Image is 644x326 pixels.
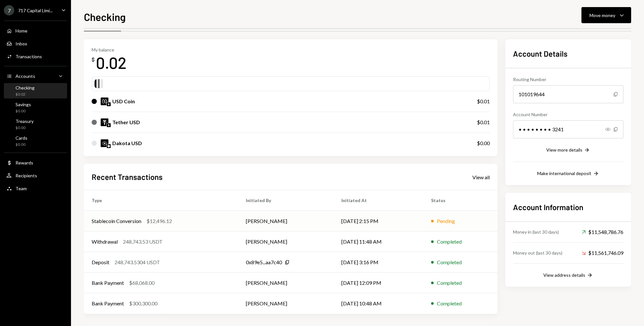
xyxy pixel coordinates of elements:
div: Completed [437,300,462,307]
div: $0.00 [15,125,34,131]
div: $0.01 [477,118,490,126]
div: View more details [546,147,582,153]
a: Checking$0.02 [4,83,67,98]
td: [DATE] 11:48 AM [334,231,423,252]
a: View all [472,173,490,181]
a: Cards$0.00 [4,133,67,149]
div: Move money [589,12,615,19]
h2: Account Details [513,48,623,59]
td: [PERSON_NAME] [238,231,334,252]
div: Accounts [15,73,35,79]
img: base-mainnet [107,144,111,148]
a: Recipients [4,170,67,181]
div: $0.02 [15,92,35,97]
div: Recipients [15,173,37,178]
td: [DATE] 3:16 PM [334,252,423,273]
div: Completed [437,258,462,266]
h2: Recent Transactions [92,172,163,182]
div: Money in (last 30 days) [513,228,559,235]
div: Deposit [92,258,109,266]
div: My balance [92,47,126,52]
div: 248,743.53 USDT [123,238,163,246]
div: Team [15,186,27,191]
div: Routing Number [513,76,623,83]
div: Account Number [513,111,623,118]
div: Completed [437,279,462,287]
div: Make international deposit [537,171,591,176]
a: Savings$0.00 [4,100,67,115]
div: Tether USD [112,118,140,126]
div: Transactions [15,54,42,59]
div: Withdrawal [92,238,118,246]
img: ethereum-mainnet [107,102,111,106]
h2: Account Information [513,202,623,212]
th: Type [84,190,238,211]
div: Rewards [15,160,33,165]
a: Accounts [4,70,67,82]
div: $0.00 [15,142,27,147]
div: $12,496.12 [146,217,172,225]
th: Status [423,190,498,211]
div: $0.00 [477,139,490,147]
div: Bank Payment [92,279,124,287]
button: View more details [546,147,590,154]
div: $0.01 [477,98,490,105]
a: Rewards [4,157,67,168]
td: [PERSON_NAME] [238,293,334,314]
td: [DATE] 2:15 PM [334,211,423,231]
td: [DATE] 12:09 PM [334,273,423,293]
div: Dakota USD [112,139,142,147]
td: [PERSON_NAME] [238,211,334,231]
th: Initiated At [334,190,423,211]
img: USDC [101,98,108,105]
div: 7 [4,5,14,15]
h1: Checking [84,10,126,23]
div: Home [15,28,27,33]
div: Cards [15,135,27,141]
div: Savings [15,102,31,107]
button: Make international deposit [537,170,599,177]
a: Transactions [4,51,67,62]
div: $0.00 [15,108,31,114]
button: Move money [581,7,631,23]
div: 717 Capital Limi... [18,8,53,13]
div: • • • • • • • • 3241 [513,120,623,138]
div: Bank Payment [92,300,124,307]
div: 101019644 [513,85,623,103]
div: $11,548,786.76 [582,228,623,236]
div: Completed [437,238,462,246]
div: 0.02 [96,52,126,73]
button: View address details [543,272,593,279]
div: View all [472,174,490,181]
th: Initiated By [238,190,334,211]
img: ethereum-mainnet [107,123,111,127]
a: Team [4,182,67,194]
div: USD Coin [112,98,135,105]
a: Treasury$0.00 [4,116,67,132]
div: Pending [437,217,455,225]
div: Money out (last 30 days) [513,249,562,256]
div: 248,743.5304 USDT [115,258,160,266]
td: [DATE] 10:48 AM [334,293,423,314]
div: Checking [15,85,35,90]
div: 0x89e5...aa7c40 [246,258,282,266]
a: Inbox [4,38,67,49]
div: $ [92,56,95,63]
img: DKUSD [101,139,108,147]
img: USDT [101,118,108,126]
div: Treasury [15,118,34,124]
div: View address details [543,272,585,278]
td: [PERSON_NAME] [238,273,334,293]
div: $11,561,746.09 [582,249,623,257]
div: $68,068.00 [129,279,155,287]
a: Home [4,25,67,36]
div: $300,300.00 [129,300,157,307]
div: Inbox [15,41,27,46]
div: Stablecoin Conversion [92,217,141,225]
